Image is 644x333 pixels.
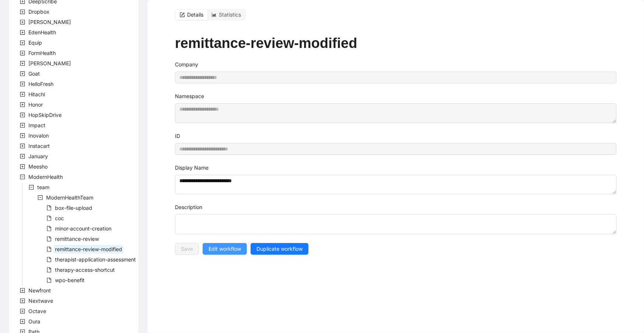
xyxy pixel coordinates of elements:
[203,243,247,255] button: Edit workflow
[175,175,617,195] textarea: Display Name
[28,174,63,180] span: ModernHealth
[20,174,25,180] span: minus-square
[175,103,617,123] textarea: Namespace
[28,287,51,294] span: Newfront
[55,225,111,232] span: minor-account-creation
[27,121,47,130] span: Impact
[47,236,52,242] span: file
[20,102,25,107] span: plus-square
[47,226,52,231] span: file
[20,112,25,118] span: plus-square
[175,35,617,52] h1: remittance-review-modified
[54,276,86,285] span: wpo-benefit
[28,132,49,139] span: Inovalon
[47,216,52,221] span: file
[28,143,50,149] span: Instacart
[20,288,25,293] span: plus-square
[54,266,116,274] span: therapy-access-shortcut
[20,164,25,169] span: plus-square
[20,30,25,35] span: plus-square
[28,122,45,128] span: Impact
[28,19,71,25] span: [PERSON_NAME]
[27,317,42,326] span: Oura
[27,111,63,119] span: HopSkipDrive
[55,256,136,263] span: therapist-application-assessment
[28,91,45,97] span: Hitachi
[219,11,241,18] span: Statistics
[20,92,25,97] span: plus-square
[20,40,25,45] span: plus-square
[28,8,49,15] span: Dropbox
[37,184,49,190] span: team
[180,12,185,17] span: form
[175,143,617,155] input: ID
[55,205,92,211] span: box-file-upload
[27,142,51,150] span: Instacart
[27,296,55,305] span: Nextwave
[20,319,25,324] span: plus-square
[28,81,54,87] span: HelloFresh
[28,163,48,170] span: Meesho
[27,28,58,37] span: EdenHealth
[55,246,122,252] span: remittance-review-modified
[20,309,25,314] span: plus-square
[27,90,47,99] span: Hitachi
[28,298,53,304] span: Nextwave
[20,133,25,138] span: plus-square
[187,11,203,18] span: Details
[28,60,71,66] span: [PERSON_NAME]
[20,298,25,303] span: plus-square
[20,9,25,14] span: plus-square
[175,164,209,172] label: Display Name
[54,255,137,264] span: therapist-application-assessment
[28,112,62,118] span: HopSkipDrive
[209,245,241,253] span: Edit workflow
[175,203,202,211] label: Description
[27,100,44,109] span: Honor
[27,69,41,78] span: Goat
[28,153,48,159] span: January
[28,318,40,325] span: Oura
[55,277,85,283] span: wpo-benefit
[27,59,72,68] span: Garner
[47,257,52,262] span: file
[27,173,64,181] span: ModernHealth
[20,61,25,66] span: plus-square
[27,49,57,58] span: FormHealth
[27,152,49,161] span: January
[47,205,52,211] span: file
[54,245,124,254] span: remittance-review-modified
[20,154,25,159] span: plus-square
[47,267,52,273] span: file
[27,307,48,316] span: Octave
[27,18,72,27] span: Earnest
[175,214,617,234] textarea: Description
[55,267,115,273] span: therapy-access-shortcut
[27,131,50,140] span: Inovalon
[181,245,193,253] span: Save
[27,80,55,89] span: HelloFresh
[28,39,42,46] span: Equip
[47,247,52,252] span: file
[54,204,94,212] span: box-file-upload
[175,243,199,255] button: Save
[55,215,64,221] span: coc
[27,38,44,47] span: Equip
[28,308,46,314] span: Octave
[38,195,43,200] span: minus-square
[54,224,113,233] span: minor-account-creation
[20,20,25,25] span: plus-square
[20,51,25,56] span: plus-square
[175,72,617,83] input: Company
[46,194,93,201] span: ModernHealthTeam
[54,235,100,243] span: remittance-review
[29,185,34,190] span: minus-square
[47,278,52,283] span: file
[20,143,25,149] span: plus-square
[20,123,25,128] span: plus-square
[27,7,51,16] span: Dropbox
[28,101,43,108] span: Honor
[211,12,217,17] span: area-chart
[251,243,309,255] button: Duplicate workflow
[36,183,51,192] span: team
